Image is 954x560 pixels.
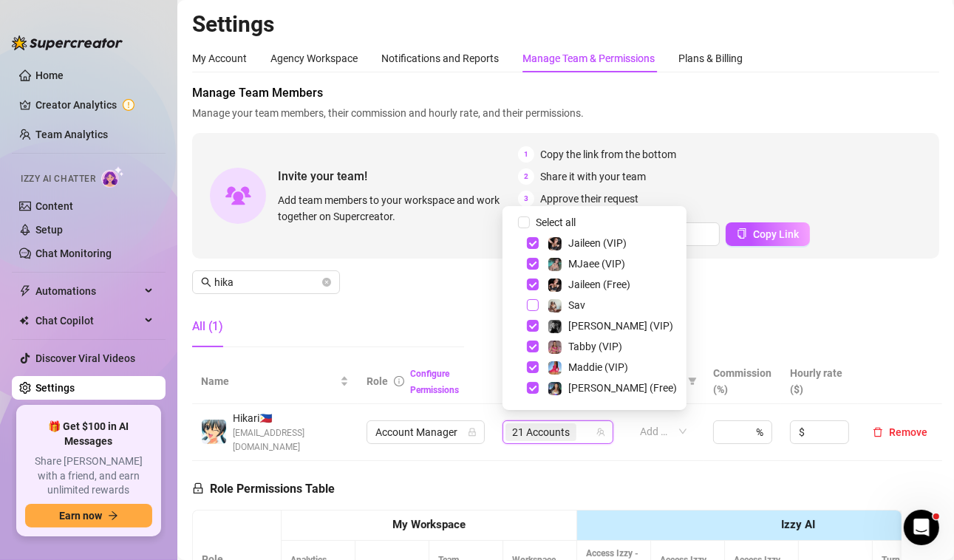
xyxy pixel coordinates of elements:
[505,423,576,441] span: 21 Accounts
[410,369,459,395] a: Configure Permissions
[25,454,152,498] span: Share [PERSON_NAME] with a friend, and earn unlimited rewards
[214,274,319,290] input: Search members
[568,258,625,270] span: MJaee (VIP)
[233,410,349,426] span: Hikari 🇵🇭
[737,228,747,239] span: copy
[568,237,627,249] span: Jaileen (VIP)
[540,146,676,163] span: Copy the link from the bottom
[367,375,388,387] span: Role
[527,299,539,311] span: Select tree node
[704,359,781,404] th: Commission (%)
[512,424,570,440] span: 21 Accounts
[568,361,628,373] span: Maddie (VIP)
[19,315,29,326] img: Chat Copilot
[726,222,810,246] button: Copy Link
[527,382,539,394] span: Select tree node
[192,105,939,121] span: Manage your team members, their commission and hourly rate, and their permissions.
[35,200,73,212] a: Content
[192,482,204,494] span: lock
[596,428,605,437] span: team
[527,341,539,352] span: Select tree node
[192,359,358,404] th: Name
[19,285,31,297] span: thunderbolt
[782,518,816,531] strong: Izzy AI
[381,50,499,66] div: Notifications and Reports
[25,504,152,527] button: Earn nowarrow-right
[12,35,123,50] img: logo-BBDzfeDw.svg
[530,214,582,231] span: Select all
[201,277,211,287] span: search
[468,428,477,437] span: lock
[568,341,622,352] span: Tabby (VIP)
[548,320,562,333] img: Kennedy (VIP)
[678,50,743,66] div: Plans & Billing
[548,341,562,354] img: Tabby (VIP)
[59,510,102,522] span: Earn now
[527,320,539,332] span: Select tree node
[781,359,858,404] th: Hourly rate ($)
[540,168,646,185] span: Share it with your team
[192,318,223,335] div: All (1)
[904,510,939,545] iframe: Intercom live chat
[278,167,518,185] span: Invite your team!
[192,84,939,102] span: Manage Team Members
[25,420,152,448] span: 🎁 Get $100 in AI Messages
[518,168,534,185] span: 2
[35,382,75,394] a: Settings
[201,373,337,389] span: Name
[35,247,112,259] a: Chat Monitoring
[568,299,585,311] span: Sav
[548,258,562,271] img: MJaee (VIP)
[548,299,562,313] img: Sav
[548,237,562,250] img: Jaileen (VIP)
[518,191,534,207] span: 3
[518,146,534,163] span: 1
[101,166,124,188] img: AI Chatter
[35,279,140,303] span: Automations
[322,278,331,287] button: close-circle
[35,69,64,81] a: Home
[685,370,700,392] span: filter
[889,426,927,438] span: Remove
[35,129,108,140] a: Team Analytics
[568,279,630,290] span: Jaileen (Free)
[21,172,95,186] span: Izzy AI Chatter
[873,427,883,437] span: delete
[867,423,933,441] button: Remove
[192,480,335,498] h5: Role Permissions Table
[375,421,476,443] span: Account Manager
[568,320,673,332] span: [PERSON_NAME] (VIP)
[233,426,349,454] span: [EMAIL_ADDRESS][DOMAIN_NAME]
[688,377,697,386] span: filter
[522,50,655,66] div: Manage Team & Permissions
[527,237,539,249] span: Select tree node
[540,191,638,207] span: Approve their request
[392,518,466,531] strong: My Workspace
[35,93,154,117] a: Creator Analytics exclamation-circle
[753,228,799,240] span: Copy Link
[35,309,140,332] span: Chat Copilot
[202,420,226,444] img: Hikari
[278,192,512,225] span: Add team members to your workspace and work together on Supercreator.
[548,361,562,375] img: Maddie (VIP)
[568,382,677,394] span: [PERSON_NAME] (Free)
[527,279,539,290] span: Select tree node
[192,10,939,38] h2: Settings
[35,224,63,236] a: Setup
[108,511,118,521] span: arrow-right
[192,50,247,66] div: My Account
[270,50,358,66] div: Agency Workspace
[527,258,539,270] span: Select tree node
[35,352,135,364] a: Discover Viral Videos
[527,361,539,373] span: Select tree node
[394,376,404,386] span: info-circle
[548,279,562,292] img: Jaileen (Free)
[548,382,562,395] img: Maddie (Free)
